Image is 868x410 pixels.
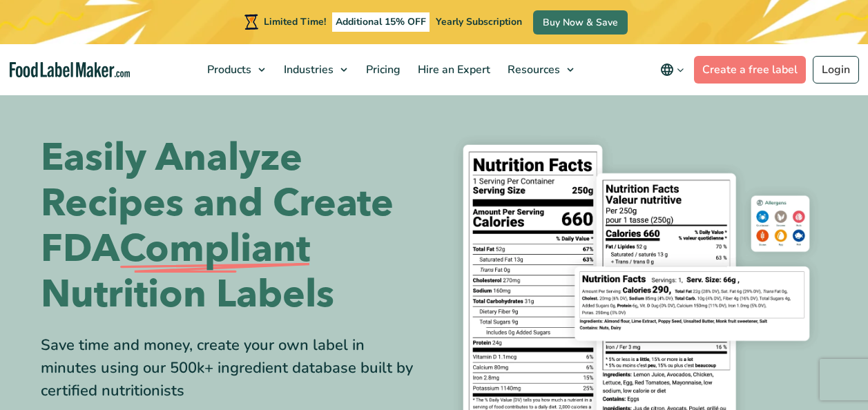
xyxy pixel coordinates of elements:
[813,56,859,84] a: Login
[358,44,406,95] a: Pricing
[436,15,522,28] span: Yearly Subscription
[503,62,561,77] span: Resources
[533,10,628,35] a: Buy Now & Save
[41,334,424,402] div: Save time and money, create your own label in minutes using our 500k+ ingredient database built b...
[280,62,335,77] span: Industries
[414,62,492,77] span: Hire an Expert
[203,62,253,77] span: Products
[409,44,496,95] a: Hire an Expert
[41,135,424,318] h1: Easily Analyze Recipes and Create FDA Nutrition Labels
[332,12,430,32] span: Additional 15% OFF
[276,44,354,95] a: Industries
[199,44,272,95] a: Products
[499,44,581,95] a: Resources
[119,226,310,272] span: Compliant
[362,62,402,77] span: Pricing
[694,56,806,84] a: Create a free label
[264,15,326,28] span: Limited Time!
